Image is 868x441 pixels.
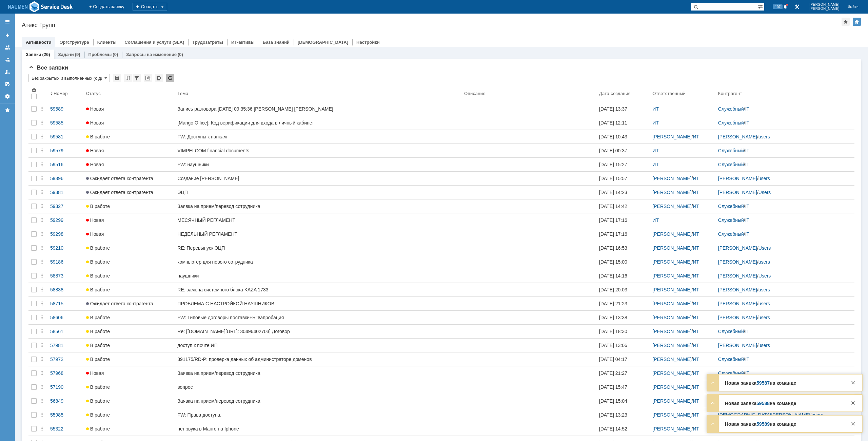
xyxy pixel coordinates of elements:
[693,384,699,390] a: ИТ
[599,273,627,279] div: [DATE] 14:16
[793,3,801,11] a: Перейти в интерфейс администратора
[596,352,650,366] a: [DATE] 04:17
[86,329,110,334] span: В работе
[652,120,659,126] a: ИТ
[177,259,459,265] div: компьютер для нового сотрудника
[175,283,461,296] a: RE: замена системного блока KAZA 1733
[2,79,13,90] a: Мои согласования
[47,85,83,102] th: Номер
[718,231,744,237] a: Служебный
[177,273,459,279] div: наушники
[175,339,461,352] a: доступ к почте ИП
[599,106,627,112] div: [DATE] 13:37
[745,329,749,334] a: IT
[86,245,110,251] span: В работе
[177,245,459,251] div: RE: Перевыпуск ЭЦП
[693,259,699,265] a: ИТ
[718,217,744,223] a: Служебный
[596,227,650,241] a: [DATE] 17:16
[175,144,461,157] a: VIMPELCOM financial documents
[175,352,461,366] a: 391175/RD-P: проверка данных об администраторе доменов
[298,40,348,45] a: [DEMOGRAPHIC_DATA]
[113,74,121,82] div: Сохранить вид
[50,120,81,126] div: 59585
[175,158,461,171] a: FW: наушники
[596,213,650,227] a: [DATE] 17:16
[177,287,459,292] div: RE: замена системного блока KAZA 1733
[596,116,650,130] a: [DATE] 12:11
[599,120,627,126] div: [DATE] 12:11
[596,269,650,283] a: [DATE] 14:16
[718,106,744,112] a: Служебный
[652,134,691,139] a: [PERSON_NAME]
[718,343,757,348] a: [PERSON_NAME]
[50,162,81,167] div: 59516
[652,217,659,223] a: ИТ
[133,3,167,11] div: Создать
[47,394,83,408] a: 56849
[83,297,175,310] a: Ожидает ответа контрагента
[175,172,461,185] a: Создание [PERSON_NAME]
[652,245,691,251] a: [PERSON_NAME]
[652,370,691,376] a: [PERSON_NAME]
[175,255,461,269] a: компьютер для нового сотрудника
[83,311,175,324] a: В работе
[596,283,650,296] a: [DATE] 20:03
[50,315,81,320] div: 58606
[599,162,627,167] div: [DATE] 15:27
[50,357,81,362] div: 57972
[86,176,153,181] span: Ожидает ответа контрагента
[50,301,81,306] div: 58715
[652,343,691,348] a: [PERSON_NAME]
[718,176,757,181] a: [PERSON_NAME]
[596,199,650,213] a: [DATE] 14:42
[599,148,627,153] div: [DATE] 00:37
[86,301,153,306] span: Ожидает ответа контрагента
[652,204,691,209] a: [PERSON_NAME]
[718,204,744,209] a: Служебный
[718,148,744,153] a: Служебный
[86,259,110,265] span: В работе
[652,273,691,279] a: [PERSON_NAME]
[599,204,627,209] div: [DATE] 14:42
[596,366,650,380] a: [DATE] 21:27
[54,91,68,96] div: Номер
[652,315,691,320] a: [PERSON_NAME]
[596,255,650,269] a: [DATE] 15:00
[47,269,83,283] a: 58873
[47,227,83,241] a: 59298
[50,190,81,195] div: 59381
[83,172,175,185] a: Ожидает ответа контрагента
[596,130,650,143] a: [DATE] 10:43
[652,357,691,362] a: [PERSON_NAME]
[596,85,650,102] th: Дата создания
[50,259,81,265] div: 59186
[177,91,188,96] div: Тема
[718,301,757,306] a: [PERSON_NAME]
[745,370,749,376] a: IT
[83,213,175,227] a: Новая
[596,380,650,394] a: [DATE] 15:47
[652,190,691,195] a: [PERSON_NAME]
[83,283,175,296] a: В работе
[50,343,81,348] div: 57981
[599,231,627,237] div: [DATE] 17:16
[83,366,175,380] a: Новая
[599,176,627,181] div: [DATE] 15:57
[50,370,81,376] div: 57968
[86,357,110,362] span: В работе
[47,172,83,185] a: 59396
[596,311,650,324] a: [DATE] 13:38
[599,301,627,306] div: [DATE] 21:23
[83,85,175,102] th: Статус
[177,370,459,376] div: Заявка на прием/перевод сотрудника
[83,158,175,171] a: Новая
[599,329,627,334] div: [DATE] 18:30
[177,106,459,112] div: Запись разговора [DATE] 09:35:36 [PERSON_NAME] [PERSON_NAME]
[175,227,461,241] a: НЕДЕЛЬНЫЙ РЕГЛАМЕНТ
[693,245,699,251] a: ИТ
[86,273,110,279] span: В работе
[26,52,41,57] a: Заявки
[758,134,770,139] a: users
[650,85,715,102] th: Ответственный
